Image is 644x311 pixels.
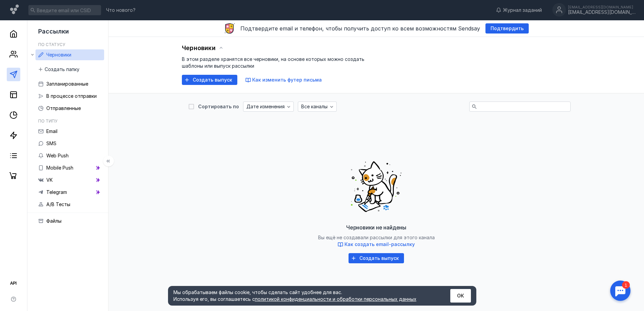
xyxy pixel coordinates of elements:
button: Как изменить футер письма [245,76,322,83]
span: SMS [46,140,56,146]
span: Вы ещё не создавали рассылки для этого канала [318,235,435,248]
a: Черновики [35,49,104,60]
a: политикой конфиденциальности и обработки персональных данных [255,296,416,302]
a: Web Push [35,150,104,161]
a: Журнал заданий [493,7,545,14]
div: 1 [15,4,23,12]
button: Создать папку [35,64,83,74]
span: Как создать email-рассылку [344,241,415,247]
span: В этом разделе хранятся все черновики, на основе которых можно создать шаблоны или выпуск рассылки [182,56,364,69]
button: Дате изменения [243,102,294,112]
button: ОК [450,289,471,303]
span: Черновики [182,44,216,51]
a: Файлы [35,216,104,226]
h5: По типу [38,118,57,124]
span: Подтвердите email и телефон, чтобы получить доступ ко всем возможностям Sendsay [240,25,480,32]
a: В процессе отправки [35,91,104,102]
span: Все каналы [301,104,328,110]
button: Создать выпуск [182,75,237,85]
span: Что нового? [106,8,136,13]
button: Как создать email-рассылку [338,241,415,248]
button: Подтвердить [485,23,529,34]
button: Создать выпуск [349,253,404,263]
span: Создать выпуск [193,77,232,83]
span: Как изменить футер письма [252,77,322,83]
a: Telegram [35,187,104,198]
div: Сортировать по [198,104,239,109]
span: Подтвердить [491,26,524,31]
span: Запланированные [46,81,88,87]
a: A/B Тесты [35,199,104,210]
span: Создать выпуск [359,256,399,261]
a: SMS [35,138,104,149]
a: VK [35,175,104,185]
span: Рассылки [38,28,69,35]
span: Создать папку [45,67,79,72]
div: Мы обрабатываем файлы cookie, чтобы сделать сайт удобнее для вас. Используя его, вы соглашаетесь c [173,289,434,303]
div: [EMAIL_ADDRESS][DOMAIN_NAME] [568,9,636,15]
a: Отправленные [35,103,104,114]
div: [EMAIL_ADDRESS][DOMAIN_NAME] [568,5,636,9]
a: Mobile Push [35,162,104,173]
span: Telegram [46,189,67,195]
button: Все каналы [298,102,337,112]
span: Email [46,128,57,134]
span: Web Push [46,153,69,158]
a: Email [35,126,104,137]
span: В процессе отправки [46,93,97,99]
h5: По статусу [38,42,65,47]
span: Файлы [46,218,62,224]
input: Введите email или CSID [28,5,101,15]
a: Что нового? [103,8,139,13]
span: Дате изменения [246,104,285,110]
span: VK [46,177,53,183]
span: Черновики не найдены [346,224,406,231]
span: Журнал заданий [503,7,542,14]
span: A/B Тесты [46,201,70,207]
span: Черновики [46,52,71,58]
span: Отправленные [46,105,81,111]
a: Запланированные [35,79,104,89]
span: Mobile Push [46,165,73,171]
